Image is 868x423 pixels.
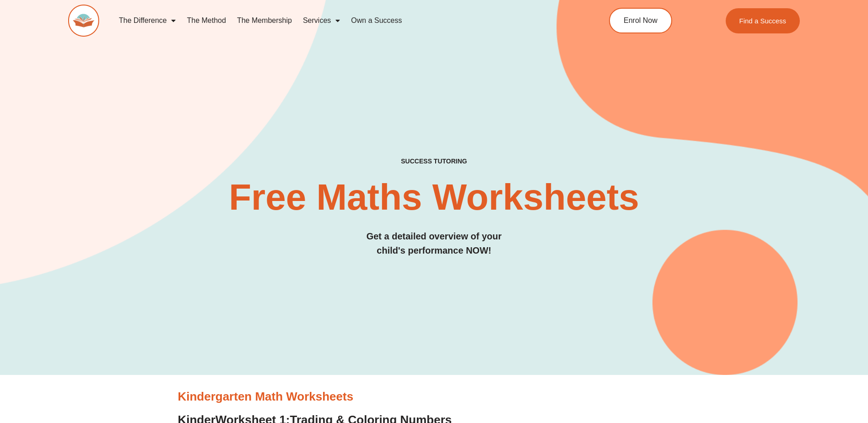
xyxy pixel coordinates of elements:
a: Find a Success [726,8,800,33]
h3: Kindergarten Math Worksheets [178,389,690,405]
a: Enrol Now [609,8,672,33]
a: Own a Success [345,10,407,31]
span: Find a Success [739,17,787,24]
a: The Method [181,10,231,31]
a: The Difference [113,10,182,31]
h2: Free Maths Worksheets​ [68,179,800,216]
h3: Get a detailed overview of your child's performance NOW! [68,229,800,258]
a: Services [297,10,345,31]
nav: Menu [113,10,567,31]
a: The Membership [232,10,297,31]
h4: SUCCESS TUTORING​ [68,157,800,165]
span: Enrol Now [624,17,658,24]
